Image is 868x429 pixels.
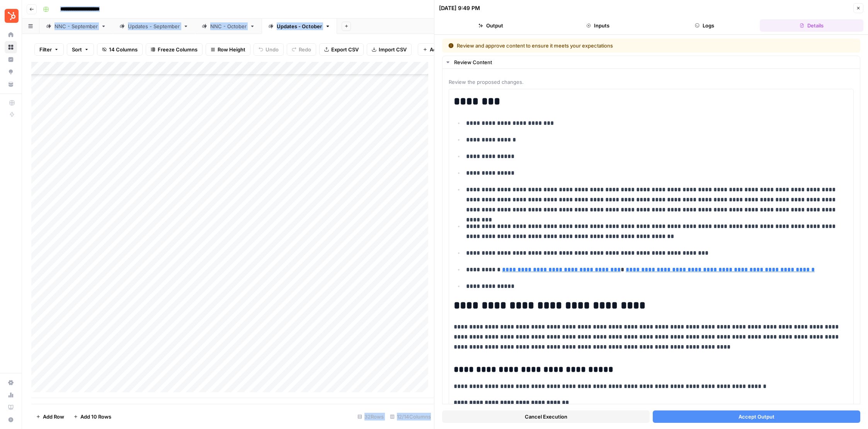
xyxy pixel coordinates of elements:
span: Import CSV [379,46,407,53]
button: Accept Output [653,410,860,423]
div: NNC - September [54,22,98,30]
span: Export CSV [331,46,359,53]
a: Usage [5,389,17,401]
div: Updates - October [277,22,322,30]
button: Redo [287,43,316,56]
button: Add Column [418,43,465,56]
a: Updates - September [113,19,195,34]
button: Filter [34,43,64,56]
span: Sort [72,46,82,53]
button: 14 Columns [97,43,143,56]
button: Details [760,19,864,32]
div: [DATE] 9:49 PM [439,4,480,12]
span: Redo [299,46,311,53]
button: Cancel Execution [442,410,650,423]
div: 12/14 Columns [387,410,434,423]
span: Freeze Columns [158,46,197,53]
div: Review Content [454,58,855,66]
button: Import CSV [367,43,412,56]
a: Insights [5,53,17,66]
a: Your Data [5,78,17,90]
div: Updates - September [128,22,180,30]
span: Accept Output [739,413,774,420]
div: 32 Rows [354,410,387,423]
a: NNC - September [39,19,113,34]
button: Output [439,19,543,32]
a: Browse [5,41,17,53]
button: Add 10 Rows [69,410,116,423]
span: Add Column [430,46,460,53]
a: Settings [5,376,17,389]
a: Home [5,29,17,41]
button: Sort [67,43,94,56]
button: Add Row [31,410,69,423]
span: Review the proposed changes. [449,78,854,86]
img: Blog Content Action Plan Logo [5,9,19,23]
button: Row Height [206,43,250,56]
button: Workspace: Blog Content Action Plan [5,6,17,26]
span: Row Height [218,46,245,53]
button: Help + Support [5,414,17,426]
span: 14 Columns [109,46,138,53]
a: NNC - October [195,19,262,34]
a: Learning Hub [5,401,17,414]
div: Review and approve content to ensure it meets your expectations [448,42,734,49]
a: Updates - October [262,19,337,34]
button: Review Content [443,56,860,68]
button: Undo [254,43,284,56]
span: Undo [266,46,279,53]
span: Add 10 Rows [80,413,111,420]
span: Cancel Execution [525,413,567,420]
button: Export CSV [319,43,364,56]
span: Add Row [43,413,64,420]
button: Freeze Columns [146,43,203,56]
button: Logs [653,19,757,32]
div: NNC - October [210,22,247,30]
span: Filter [39,46,52,53]
button: Inputs [546,19,650,32]
a: Opportunities [5,66,17,78]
